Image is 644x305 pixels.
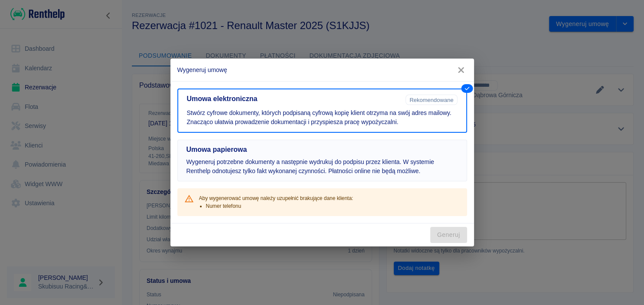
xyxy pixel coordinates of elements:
span: Rekomendowane [406,97,457,103]
li: Numer telefonu [206,202,353,210]
p: Aby wygenerować umowę należy uzupełnić brakujące dane klienta: [199,194,353,202]
h2: Wygeneruj umowę [170,59,474,81]
h5: Umowa elektroniczna [187,95,402,103]
p: Stwórz cyfrowe dokumenty, których podpisaną cyfrową kopię klient otrzyma na swój adres mailowy. Z... [187,108,458,127]
button: Umowa papierowaWygeneruj potrzebne dokumenty a następnie wydrukuj do podpisu przez klienta. W sys... [177,140,467,181]
button: Umowa elektronicznaRekomendowaneStwórz cyfrowe dokumenty, których podpisaną cyfrową kopię klient ... [177,89,467,133]
p: Wygeneruj potrzebne dokumenty a następnie wydrukuj do podpisu przez klienta. W systemie Renthelp ... [186,157,458,176]
h5: Umowa papierowa [186,145,458,154]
